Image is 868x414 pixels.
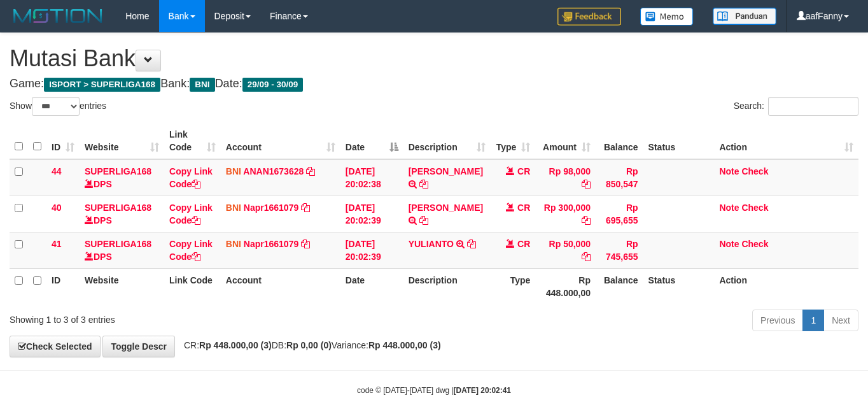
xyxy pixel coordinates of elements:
a: YULIANTO [409,239,454,249]
span: 40 [52,203,62,213]
strong: Rp 448.000,00 (3) [368,340,441,350]
a: [PERSON_NAME] [409,166,483,176]
td: DPS [80,232,164,268]
h1: Mutasi Bank [10,46,858,71]
a: Copy Link Code [169,239,213,262]
th: Type [491,268,535,304]
th: Account [221,268,340,304]
th: ID [46,268,80,304]
a: Check [741,203,768,213]
a: Copy Napr1661079 to clipboard [301,203,310,213]
td: [DATE] 20:02:39 [340,196,403,232]
a: Copy Link Code [169,166,213,189]
label: Search: [734,97,858,116]
th: ID: activate to sort column ascending [46,123,80,159]
th: Status [643,268,715,304]
span: ISPORT > SUPERLIGA168 [44,78,160,92]
a: Previous [752,310,803,331]
h4: Game: Bank: Date: [10,78,858,90]
a: Napr1661079 [244,239,298,249]
a: Next [823,310,858,331]
td: Rp 300,000 [535,196,596,232]
th: Link Code: activate to sort column ascending [164,123,221,159]
span: 41 [52,239,62,249]
th: Description: activate to sort column ascending [403,123,491,159]
strong: Rp 448.000,00 (3) [199,340,272,350]
th: Date: activate to sort column descending [340,123,403,159]
span: BNI [226,239,241,249]
input: Search: [768,97,858,116]
td: DPS [80,196,164,232]
a: Note [719,203,739,213]
a: Copy Rp 50,000 to clipboard [582,252,591,262]
th: Date [340,268,403,304]
span: CR [517,239,530,249]
img: Feedback.jpg [557,8,621,25]
a: Check [741,239,768,249]
td: Rp 695,655 [596,196,643,232]
a: 1 [802,310,824,331]
div: Showing 1 to 3 of 3 entries [10,308,352,326]
th: Website [80,268,164,304]
a: Check Selected [10,336,101,357]
img: panduan.png [713,8,776,25]
a: Copy Napr1661079 to clipboard [301,239,310,249]
a: Copy Rp 98,000 to clipboard [582,179,591,189]
th: Action: activate to sort column ascending [714,123,858,159]
a: SUPERLIGA168 [85,203,151,213]
th: Description [403,268,491,304]
td: Rp 50,000 [535,232,596,268]
td: [DATE] 20:02:38 [340,159,403,196]
td: Rp 850,547 [596,159,643,196]
span: CR [517,166,530,176]
th: Type: activate to sort column ascending [491,123,535,159]
a: [PERSON_NAME] [409,203,483,213]
a: Copy ANAN1673628 to clipboard [306,166,315,176]
th: Balance [596,123,643,159]
span: BNI [226,166,241,176]
a: SUPERLIGA168 [85,166,151,176]
a: SUPERLIGA168 [85,239,151,249]
th: Amount: activate to sort column ascending [535,123,596,159]
a: Copy YULIANTO to clipboard [467,239,476,249]
select: Showentries [32,97,80,116]
th: Status [643,123,715,159]
td: DPS [80,159,164,196]
span: 29/09 - 30/09 [242,78,304,92]
td: Rp 745,655 [596,232,643,268]
a: Copy Link Code [169,203,213,225]
th: Rp 448.000,00 [535,268,596,304]
a: Note [719,239,739,249]
span: 44 [52,166,62,176]
a: Copy ARIF WICAKSONO to clipboard [419,179,428,189]
span: CR: DB: Variance: [178,340,441,350]
a: Copy Rp 300,000 to clipboard [582,215,591,225]
td: [DATE] 20:02:39 [340,232,403,268]
img: Button%20Memo.svg [640,8,694,25]
strong: Rp 0,00 (0) [286,340,332,350]
span: BNI [190,78,214,92]
strong: [DATE] 20:02:41 [454,386,511,395]
span: BNI [226,203,241,213]
a: Napr1661079 [244,203,298,213]
a: Check [741,166,768,176]
th: Balance [596,268,643,304]
a: Note [719,166,739,176]
th: Link Code [164,268,221,304]
th: Action [714,268,858,304]
th: Account: activate to sort column ascending [221,123,340,159]
img: MOTION_logo.png [10,6,106,25]
label: Show entries [10,97,106,116]
small: code © [DATE]-[DATE] dwg | [357,386,511,395]
a: Toggle Descr [102,336,175,357]
td: Rp 98,000 [535,159,596,196]
a: ANAN1673628 [243,166,304,176]
a: Copy RAMDHAN ABDULLAH to clipboard [419,215,428,225]
th: Website: activate to sort column ascending [80,123,164,159]
span: CR [517,203,530,213]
